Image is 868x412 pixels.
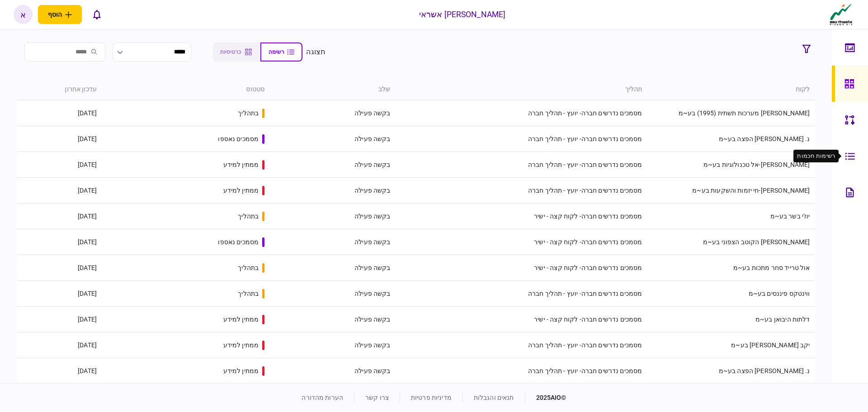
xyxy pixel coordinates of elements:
[269,204,395,229] td: בקשה פעילה
[749,290,810,297] a: ווינטקס פיננסים בע~מ
[17,100,101,126] td: [DATE]
[395,307,647,332] td: מסמכים נדרשים חברה- לקוח קצה - ישיר
[269,281,395,307] td: בקשה פעילה
[223,186,259,195] div: ממתין למידע
[269,126,395,152] td: בקשה פעילה
[218,237,259,246] div: מסמכים נאספו
[395,126,647,152] td: מסמכים נדרשים חברה- יועץ - תהליך חברה
[223,366,259,375] div: ממתין למידע
[269,100,395,126] td: בקשה פעילה
[238,212,259,221] div: בתהליך
[17,255,101,281] td: [DATE]
[17,332,101,358] td: [DATE]
[703,161,810,168] a: [PERSON_NAME]-אל טכנולוגיות בע~מ
[17,281,101,307] td: [DATE]
[703,238,810,246] a: [PERSON_NAME] הקוטב הצפוני בע~מ
[17,229,101,255] td: [DATE]
[692,187,810,194] a: [PERSON_NAME]-חי יזמות והשקעות בע~מ
[474,394,514,401] a: תנאים והגבלות
[797,152,835,161] div: רשימות חכמות
[306,47,325,57] div: תצוגה
[238,289,259,298] div: בתהליך
[260,43,302,62] button: רשימה
[17,204,101,229] td: [DATE]
[395,152,647,178] td: מסמכים נדרשים חברה- יועץ - תהליך חברה
[395,100,647,126] td: מסמכים נדרשים חברה- יועץ - תהליך חברה
[679,109,810,117] a: [PERSON_NAME] מערכות תשתית (1995) בע~מ
[17,126,101,152] td: [DATE]
[395,178,647,204] td: מסמכים נדרשים חברה- יועץ - תהליך חברה
[269,358,395,384] td: בקשה פעילה
[269,255,395,281] td: בקשה פעילה
[395,281,647,307] td: מסמכים נדרשים חברה- יועץ - תהליך חברה
[223,341,259,350] div: ממתין למידע
[269,178,395,204] td: בקשה פעילה
[238,263,259,272] div: בתהליך
[38,5,82,24] button: פתח תפריט להוספת לקוח
[218,134,259,143] div: מסמכים נאספו
[213,43,260,62] button: כרטיסיות
[17,79,101,100] th: עדכון אחרון
[731,341,810,349] a: יקב [PERSON_NAME] בע~מ
[395,358,647,384] td: מסמכים נדרשים חברה- יועץ - תהליך חברה
[365,394,389,401] a: צרו קשר
[411,394,452,401] a: מדיניות פרטיות
[395,229,647,255] td: מסמכים נדרשים חברה- לקוח קצה - ישיר
[87,5,106,24] button: פתח רשימת התראות
[395,79,647,100] th: תהליך
[302,394,343,401] a: הערות מהדורה
[395,255,647,281] td: מסמכים נדרשים חברה- לקוח קצה - ישיר
[419,9,506,20] div: [PERSON_NAME] אשראי
[223,160,259,169] div: ממתין למידע
[17,307,101,332] td: [DATE]
[269,49,284,55] span: רשימה
[17,358,101,384] td: [DATE]
[269,229,395,255] td: בקשה פעילה
[770,213,810,220] a: יוז'י בשר בע~מ
[395,204,647,229] td: מסמכים נדרשים חברה- לקוח קצה - ישיר
[14,5,33,24] button: א
[646,79,814,100] th: לקוח
[220,49,241,55] span: כרטיסיות
[17,178,101,204] td: [DATE]
[525,393,566,403] div: © 2025 AIO
[269,332,395,358] td: בקשה פעילה
[755,316,810,323] a: דלתות היבואן בע~מ
[223,315,259,324] div: ממתין למידע
[828,3,854,26] img: client company logo
[269,152,395,178] td: בקשה פעילה
[101,79,269,100] th: סטטוס
[238,109,259,118] div: בתהליך
[395,332,647,358] td: מסמכים נדרשים חברה- יועץ - תהליך חברה
[269,307,395,332] td: בקשה פעילה
[269,79,395,100] th: שלב
[733,264,810,271] a: אול טרייד סחר מתכות בע~מ
[17,152,101,178] td: [DATE]
[719,135,810,142] a: נ. [PERSON_NAME] הפצה בע~מ
[719,367,810,374] a: נ. [PERSON_NAME] הפצה בע~מ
